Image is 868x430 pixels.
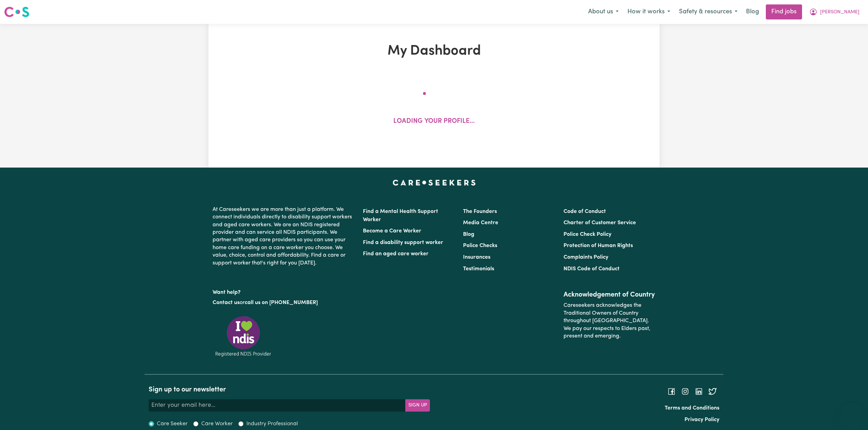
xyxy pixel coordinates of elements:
button: Safety & resources [675,5,742,19]
button: Subscribe [405,399,430,412]
a: Charter of Customer Service [564,220,636,226]
p: Careseekers acknowledges the Traditional Owners of Country throughout [GEOGRAPHIC_DATA]. We pay o... [564,299,655,343]
a: Find jobs [766,4,802,19]
a: Find a disability support worker [363,240,443,245]
h2: Sign up to our newsletter [149,386,430,394]
p: Loading your profile... [393,117,475,127]
a: Media Centre [463,220,498,226]
a: Become a Care Worker [363,228,421,234]
a: Find a Mental Health Support Worker [363,209,438,223]
iframe: Button to launch messaging window [841,403,863,425]
a: call us on [PHONE_NUMBER] [245,300,318,305]
a: Protection of Human Rights [564,243,633,248]
a: Police Checks [463,243,497,248]
a: Follow Careseekers on LinkedIn [695,389,703,394]
a: Blog [742,4,763,19]
a: Find an aged care worker [363,251,429,257]
img: Careseekers logo [4,6,29,18]
a: Testimonials [463,266,494,272]
a: Careseekers logo [4,4,29,20]
a: The Founders [463,209,497,214]
input: Enter your email here... [149,399,406,412]
a: Complaints Policy [564,255,608,260]
a: Follow Careseekers on Twitter [708,389,717,394]
button: How it works [623,5,675,19]
button: My Account [805,5,864,19]
p: Want help? [213,286,355,296]
a: Contact us [213,300,240,305]
a: Privacy Policy [684,417,719,422]
p: or [213,296,355,309]
a: Police Check Policy [564,232,611,237]
a: Careseekers home page [393,180,476,185]
h1: My Dashboard [288,43,580,59]
label: Care Worker [201,420,233,428]
button: About us [584,5,623,19]
a: NDIS Code of Conduct [564,266,620,272]
a: Blog [463,232,474,237]
h2: Acknowledgement of Country [564,291,655,299]
p: At Careseekers we are more than just a platform. We connect individuals directly to disability su... [213,203,355,270]
label: Care Seeker [157,420,188,428]
a: Code of Conduct [564,209,606,214]
a: Follow Careseekers on Instagram [681,389,689,394]
a: Follow Careseekers on Facebook [667,389,676,394]
a: Insurances [463,255,490,260]
label: Industry Professional [246,420,298,428]
a: Terms and Conditions [665,405,719,411]
img: Registered NDIS provider [213,315,274,358]
span: [PERSON_NAME] [820,9,859,16]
